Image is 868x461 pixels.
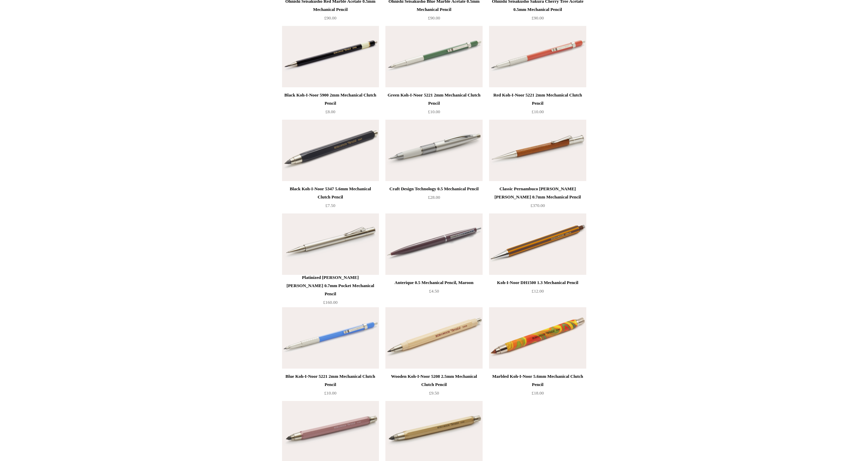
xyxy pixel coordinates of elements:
[491,91,584,107] div: Red Koh-I-Noor 5221 2mm Mechanical Clutch Pencil
[325,203,335,208] span: £7.50
[428,109,440,114] span: £10.00
[489,185,586,213] a: Classic Pernambuco [PERSON_NAME] [PERSON_NAME] 0.7mm Mechanical Pencil £370.00
[532,15,544,20] span: £90.00
[284,91,377,107] div: Black Koh-I-Noor 5900 2mm Mechanical Clutch Pencil
[385,307,482,369] img: Wooden Koh-I-Noor 5208 2.5mm Mechanical Clutch Pencil
[282,307,379,369] img: Blue Koh-I-Noor 5221 2mm Mechanical Clutch Pencil
[385,26,482,87] a: Green Koh-I-Noor 5221 2mm Mechanical Clutch Pencil Green Koh-I-Noor 5221 2mm Mechanical Clutch Pe...
[489,91,586,119] a: Red Koh-I-Noor 5221 2mm Mechanical Clutch Pencil £10.00
[532,288,544,294] span: £12.00
[489,26,586,87] img: Red Koh-I-Noor 5221 2mm Mechanical Clutch Pencil
[387,279,481,287] div: Anterique 0.5 Mechanical Pencil, Maroon
[284,372,377,389] div: Blue Koh-I-Noor 5221 2mm Mechanical Clutch Pencil
[532,390,544,396] span: £18.00
[324,390,337,396] span: £10.00
[323,300,337,305] span: £160.00
[282,91,379,119] a: Black Koh-I-Noor 5900 2mm Mechanical Clutch Pencil £8.00
[491,372,584,389] div: Marbled Koh-I-Noor 5.6mm Mechanical Clutch Pencil
[387,185,481,193] div: Craft Design Technology 0.5 Mechanical Pencil
[489,279,586,307] a: Koh-I-Noor DH1500 1.3 Mechanical Pencil £12.00
[385,307,482,369] a: Wooden Koh-I-Noor 5208 2.5mm Mechanical Clutch Pencil Wooden Koh-I-Noor 5208 2.5mm Mechanical Clu...
[282,120,379,181] a: Black Koh-I-Noor 5347 5.6mm Mechanical Clutch Pencil Black Koh-I-Noor 5347 5.6mm Mechanical Clutc...
[385,120,482,181] a: Craft Design Technology 0.5 Mechanical Pencil Craft Design Technology 0.5 Mechanical Pencil
[385,120,482,181] img: Craft Design Technology 0.5 Mechanical Pencil
[385,91,482,119] a: Green Koh-I-Noor 5221 2mm Mechanical Clutch Pencil £10.00
[532,109,544,114] span: £10.00
[428,15,440,20] span: £90.00
[282,120,379,181] img: Black Koh-I-Noor 5347 5.6mm Mechanical Clutch Pencil
[385,185,482,213] a: Craft Design Technology 0.5 Mechanical Pencil £28.00
[284,273,377,298] div: Platinized [PERSON_NAME] [PERSON_NAME] 0.7mm Pocket Mechanical Pencil
[385,213,482,275] a: Anterique 0.5 Mechanical Pencil, Maroon Anterique 0.5 Mechanical Pencil, Maroon
[489,26,586,87] a: Red Koh-I-Noor 5221 2mm Mechanical Clutch Pencil Red Koh-I-Noor 5221 2mm Mechanical Clutch Pencil
[284,185,377,201] div: Black Koh-I-Noor 5347 5.6mm Mechanical Clutch Pencil
[489,120,586,181] a: Classic Pernambuco Graf Von Faber-Castell 0.7mm Mechanical Pencil Classic Pernambuco Graf Von Fab...
[282,307,379,369] a: Blue Koh-I-Noor 5221 2mm Mechanical Clutch Pencil Blue Koh-I-Noor 5221 2mm Mechanical Clutch Pencil
[387,91,481,107] div: Green Koh-I-Noor 5221 2mm Mechanical Clutch Pencil
[385,372,482,400] a: Wooden Koh-I-Noor 5208 2.5mm Mechanical Clutch Pencil £9.50
[491,279,584,287] div: Koh-I-Noor DH1500 1.3 Mechanical Pencil
[282,273,379,307] a: Platinized [PERSON_NAME] [PERSON_NAME] 0.7mm Pocket Mechanical Pencil £160.00
[282,26,379,87] img: Black Koh-I-Noor 5900 2mm Mechanical Clutch Pencil
[489,307,586,369] a: Marbled Koh-I-Noor 5.6mm Mechanical Clutch Pencil Marbled Koh-I-Noor 5.6mm Mechanical Clutch Pencil
[491,185,584,201] div: Classic Pernambuco [PERSON_NAME] [PERSON_NAME] 0.7mm Mechanical Pencil
[282,26,379,87] a: Black Koh-I-Noor 5900 2mm Mechanical Clutch Pencil Black Koh-I-Noor 5900 2mm Mechanical Clutch Pe...
[429,390,439,396] span: £9.50
[489,120,586,181] img: Classic Pernambuco Graf Von Faber-Castell 0.7mm Mechanical Pencil
[489,213,586,275] img: Koh-I-Noor DH1500 1.3 Mechanical Pencil
[429,288,439,294] span: £4.50
[324,15,337,20] span: £90.00
[385,26,482,87] img: Green Koh-I-Noor 5221 2mm Mechanical Clutch Pencil
[489,307,586,369] img: Marbled Koh-I-Noor 5.6mm Mechanical Clutch Pencil
[530,203,545,208] span: £370.00
[282,185,379,213] a: Black Koh-I-Noor 5347 5.6mm Mechanical Clutch Pencil £7.50
[385,279,482,307] a: Anterique 0.5 Mechanical Pencil, Maroon £4.50
[428,195,440,200] span: £28.00
[325,109,335,114] span: £8.00
[489,372,586,400] a: Marbled Koh-I-Noor 5.6mm Mechanical Clutch Pencil £18.00
[282,372,379,400] a: Blue Koh-I-Noor 5221 2mm Mechanical Clutch Pencil £10.00
[282,213,379,275] img: Platinized Graf Von Faber-Castell 0.7mm Pocket Mechanical Pencil
[282,213,379,275] a: Platinized Graf Von Faber-Castell 0.7mm Pocket Mechanical Pencil Platinized Graf Von Faber-Castel...
[385,213,482,275] img: Anterique 0.5 Mechanical Pencil, Maroon
[387,372,481,389] div: Wooden Koh-I-Noor 5208 2.5mm Mechanical Clutch Pencil
[489,213,586,275] a: Koh-I-Noor DH1500 1.3 Mechanical Pencil Koh-I-Noor DH1500 1.3 Mechanical Pencil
